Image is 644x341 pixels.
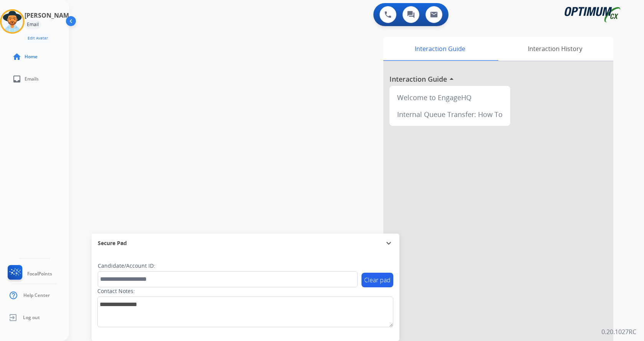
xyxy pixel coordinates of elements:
div: Interaction History [496,37,613,61]
div: Interaction Guide [383,37,496,61]
span: Emails [25,76,39,82]
div: Email [25,20,41,29]
label: Contact Notes: [97,287,135,295]
span: FocalPoints [27,271,52,277]
span: Help Center [23,292,50,298]
button: Clear pad [361,273,393,287]
a: FocalPoints [6,265,52,283]
img: avatar [2,11,23,32]
mat-icon: home [12,52,21,61]
h3: [PERSON_NAME] [25,11,74,20]
label: Candidate/Account ID: [98,262,155,270]
span: Secure Pad [98,239,127,247]
p: 0.20.1027RC [601,327,636,336]
span: Log out [23,315,40,321]
div: Internal Queue Transfer: How To [393,106,507,123]
button: Edit Avatar [25,34,51,43]
mat-icon: expand_more [384,239,393,248]
span: Home [25,54,38,60]
div: Welcome to EngageHQ [393,89,507,106]
mat-icon: inbox [12,74,21,84]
